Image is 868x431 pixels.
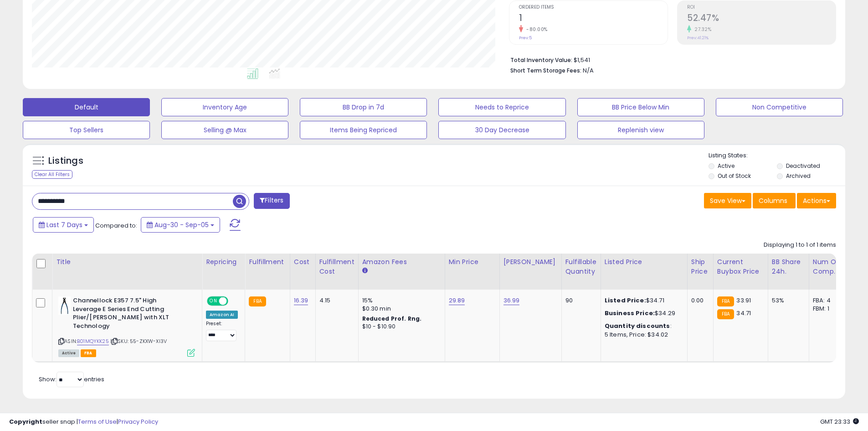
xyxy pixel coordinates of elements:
[709,151,845,160] p: Listing States:
[510,56,572,64] b: Total Inventory Value:
[691,257,709,276] div: Ship Price
[362,315,422,322] b: Reduced Prof. Rng.
[687,13,836,25] h2: 52.47%
[449,296,465,305] a: 29.89
[736,309,751,317] span: 34.71
[736,296,751,305] span: 33.91
[300,121,427,139] button: Items Being Repriced
[820,417,859,426] span: 2025-09-13 23:33 GMT
[687,5,836,10] span: ROI
[786,172,811,180] label: Archived
[503,296,520,305] a: 36.99
[797,193,836,208] button: Actions
[510,67,581,74] b: Short Term Storage Fees:
[249,257,286,267] div: Fulfillment
[32,170,72,179] div: Clear All Filters
[56,257,198,267] div: Title
[249,296,266,306] small: FBA
[577,121,704,139] button: Replenish view
[154,220,209,229] span: Aug-30 - Sep-05
[565,296,594,305] div: 90
[294,257,312,267] div: Cost
[319,257,354,276] div: Fulfillment Cost
[319,296,351,305] div: 4.15
[141,217,220,233] button: Aug-30 - Sep-05
[362,257,441,267] div: Amazon Fees
[691,296,706,305] div: 0.00
[39,375,104,384] span: Show: entries
[691,26,711,33] small: 27.32%
[227,297,241,305] span: OFF
[687,35,709,41] small: Prev: 41.21%
[764,241,836,249] div: Displaying 1 to 1 of 1 items
[78,417,117,426] a: Terms of Use
[605,331,680,339] div: 5 Items, Price: $34.02
[718,172,751,180] label: Out of Stock
[577,98,704,116] button: BB Price Below Min
[605,309,655,317] b: Business Price:
[565,257,597,276] div: Fulfillable Quantity
[704,193,751,208] button: Save View
[759,196,787,205] span: Columns
[73,296,184,332] b: Channellock E357 7.5" High Leverage E Series End Cutting Plier/[PERSON_NAME] with XLT Technology
[438,121,565,139] button: 30 Day Decrease
[510,54,829,65] li: $1,541
[519,5,668,10] span: Ordered Items
[362,323,438,331] div: $10 - $10.90
[449,257,496,267] div: Min Price
[503,257,558,267] div: [PERSON_NAME]
[254,193,289,209] button: Filters
[362,296,438,305] div: 15%
[33,217,94,233] button: Last 7 Days
[813,257,846,276] div: Num of Comp.
[717,257,764,276] div: Current Buybox Price
[605,296,680,305] div: $34.71
[519,13,668,25] h2: 1
[95,221,137,230] span: Compared to:
[46,220,82,229] span: Last 7 Days
[77,338,109,345] a: B01MQYKK25
[717,296,734,306] small: FBA
[23,98,150,116] button: Default
[813,305,843,313] div: FBM: 1
[717,309,734,319] small: FBA
[523,26,548,33] small: -80.00%
[813,296,843,305] div: FBA: 4
[772,257,805,276] div: BB Share 24h.
[110,338,167,345] span: | SKU: 55-ZKXW-XI3V
[438,98,565,116] button: Needs to Reprice
[23,121,150,139] button: Top Sellers
[161,98,288,116] button: Inventory Age
[58,349,79,357] span: All listings currently available for purchase on Amazon
[48,155,83,167] h5: Listings
[605,309,680,317] div: $34.29
[118,417,158,426] a: Privacy Policy
[206,321,238,341] div: Preset:
[9,417,42,426] strong: Copyright
[362,267,368,275] small: Amazon Fees.
[294,296,308,305] a: 16.39
[753,193,796,208] button: Columns
[300,98,427,116] button: BB Drop in 7d
[583,66,594,75] span: N/A
[605,296,646,305] b: Listed Price:
[605,322,670,330] b: Quantity discounts
[362,305,438,313] div: $0.30 min
[605,257,683,267] div: Listed Price
[208,297,219,305] span: ON
[161,121,288,139] button: Selling @ Max
[81,349,96,357] span: FBA
[58,296,195,356] div: ASIN:
[206,311,238,319] div: Amazon AI
[716,98,843,116] button: Non Competitive
[786,162,820,170] label: Deactivated
[605,322,680,330] div: :
[519,35,532,41] small: Prev: 5
[9,418,158,426] div: seller snap | |
[206,257,241,267] div: Repricing
[718,162,734,170] label: Active
[58,296,71,315] img: 31BYYWx9kiL._SL40_.jpg
[772,296,802,305] div: 53%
